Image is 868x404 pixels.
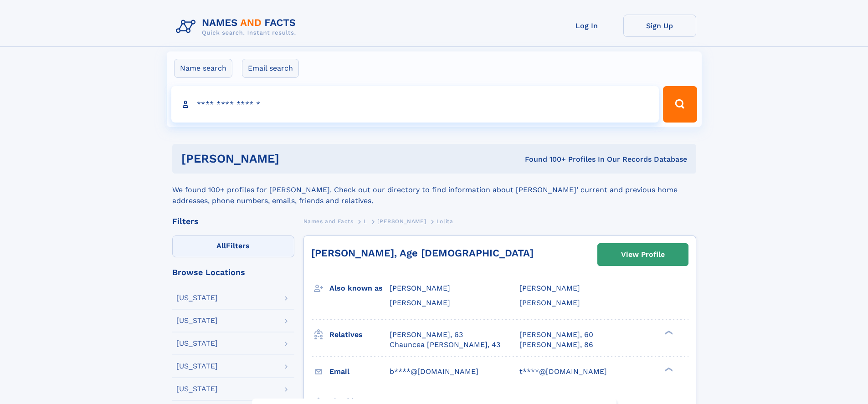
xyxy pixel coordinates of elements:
[519,298,580,307] span: [PERSON_NAME]
[390,330,463,340] a: [PERSON_NAME], 63
[437,218,453,225] span: Lolita
[329,364,390,379] h3: Email
[176,317,218,324] div: [US_STATE]
[172,235,294,257] label: Filters
[390,298,450,307] span: [PERSON_NAME]
[377,215,426,227] a: [PERSON_NAME]
[623,15,696,37] a: Sign Up
[311,247,534,259] a: [PERSON_NAME], Age [DEMOGRAPHIC_DATA]
[242,59,299,78] label: Email search
[550,15,623,37] a: Log In
[176,294,218,302] div: [US_STATE]
[171,86,659,123] input: search input
[598,244,688,266] a: View Profile
[174,59,232,78] label: Name search
[519,330,593,340] a: [PERSON_NAME], 60
[663,366,673,372] div: ❯
[172,174,696,206] div: We found 100+ profiles for [PERSON_NAME]. Check out our directory to find information about [PERS...
[176,363,218,370] div: [US_STATE]
[216,241,226,250] span: All
[172,15,303,39] img: Logo Names and Facts
[172,217,294,225] div: Filters
[621,244,665,265] div: View Profile
[329,327,390,343] h3: Relatives
[303,215,354,227] a: Names and Facts
[364,218,367,225] span: L
[377,218,426,225] span: [PERSON_NAME]
[329,281,390,296] h3: Also known as
[519,340,593,350] a: [PERSON_NAME], 86
[176,385,218,393] div: [US_STATE]
[390,340,500,350] a: Chauncea [PERSON_NAME], 43
[364,215,367,227] a: L
[181,153,402,164] h1: [PERSON_NAME]
[519,284,580,292] span: [PERSON_NAME]
[663,86,697,123] button: Search Button
[402,154,687,164] div: Found 100+ Profiles In Our Records Database
[176,340,218,347] div: [US_STATE]
[172,268,294,276] div: Browse Locations
[663,329,673,335] div: ❯
[390,284,450,292] span: [PERSON_NAME]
